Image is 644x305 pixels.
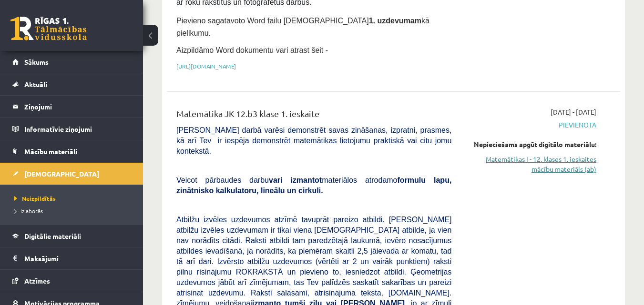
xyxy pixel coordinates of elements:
span: Aktuāli [24,80,47,89]
a: Izlabotās [14,207,133,215]
div: Matemātika JK 12.b3 klase 1. ieskaite [176,107,451,125]
a: Atzīmes [12,270,131,292]
b: vari izmantot [269,176,322,184]
a: Rīgas 1. Tālmācības vidusskola [10,17,87,40]
span: [DATE] - [DATE] [551,107,596,117]
span: Mācību materiāli [24,147,77,156]
legend: Informatīvie ziņojumi [24,118,131,140]
span: Digitālie materiāli [24,232,81,240]
span: [DEMOGRAPHIC_DATA] [24,169,99,178]
span: Izlabotās [14,207,43,215]
b: formulu lapu, zinātnisko kalkulatoru, lineālu un cirkuli. [176,176,451,195]
a: Matemātikas I - 12. klases 1. ieskaites mācību materiāls (ab) [466,154,596,174]
a: Mācību materiāli [12,140,131,162]
a: [DEMOGRAPHIC_DATA] [12,163,131,185]
a: Ziņojumi [12,96,131,118]
span: Pievieno sagatavoto Word failu [DEMOGRAPHIC_DATA] kā pielikumu. [176,17,429,37]
a: [URL][DOMAIN_NAME] [176,62,236,70]
a: Aktuāli [12,73,131,95]
a: Informatīvie ziņojumi [12,118,131,140]
span: Aizpildāmo Word dokumentu vari atrast šeit - [176,46,328,54]
span: [PERSON_NAME] darbā varēsi demonstrēt savas zināšanas, izpratni, prasmes, kā arī Tev ir iespēja d... [176,126,451,155]
span: Sākums [24,58,49,66]
a: Digitālie materiāli [12,225,131,247]
span: Veicot pārbaudes darbu materiālos atrodamo [176,176,451,195]
a: Maksājumi [12,247,131,269]
span: Atzīmes [24,276,50,285]
strong: 1. uzdevumam [369,17,421,25]
span: Neizpildītās [14,195,56,202]
legend: Maksājumi [24,247,131,269]
a: Sākums [12,51,131,73]
legend: Ziņojumi [24,96,131,118]
div: Nepieciešams apgūt digitālo materiālu: [466,139,596,149]
span: Pievienota [466,120,596,130]
a: Neizpildītās [14,194,133,203]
